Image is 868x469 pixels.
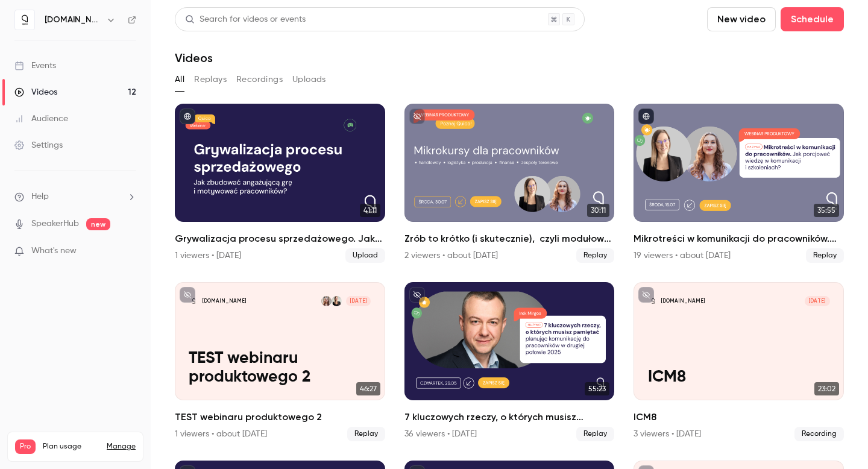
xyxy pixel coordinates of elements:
li: 7 kluczowych rzeczy, o których musisz pamiętać planując komunikację do pracowników w drugiej poło... [404,282,615,441]
button: Schedule [781,7,844,31]
a: 30:11Zrób to krótko (i skutecznie), czyli modułowe kursy w [GEOGRAPHIC_DATA] – o mikrotreściach w... [404,104,615,263]
span: 23:02 [814,382,839,395]
div: Videos [14,86,57,98]
span: new [86,218,110,230]
div: 1 viewers • about [DATE] [175,428,267,440]
h2: 7 kluczowych rzeczy, o których musisz pamiętać planując komunikację do pracowników w drugiej poło... [404,410,615,424]
button: published [638,109,654,124]
div: 36 viewers • [DATE] [404,428,477,440]
li: ICM8 [634,282,844,441]
button: unpublished [638,287,654,303]
button: Replays [194,70,227,89]
div: Settings [14,139,63,151]
li: Zrób to krótko (i skutecznie), czyli modułowe kursy w Quico – o mikrotreściach w szkoleniach i ku... [404,104,615,263]
span: Recording [794,427,844,441]
li: Grywalizacja procesu sprzedażowego. Jak zbudować angażującą grę i motywować pracowników? [175,104,385,263]
img: quico.io [15,10,34,30]
div: 2 viewers • about [DATE] [404,250,498,262]
p: TEST webinaru produktowego 2 [189,349,371,386]
button: unpublished [409,287,425,303]
li: help-dropdown-opener [14,190,136,203]
span: Replay [576,427,614,441]
span: Replay [347,427,385,441]
h2: Grywalizacja procesu sprzedażowego. Jak zbudować angażującą grę i motywować pracowników? [175,231,385,246]
span: 46:27 [356,382,380,395]
div: 1 viewers • [DATE] [175,250,241,262]
li: Mikrotreści w komunikacji do pracowników. Jak porcjować wiedzę w komunikacji i szkoleniach? [634,104,844,263]
p: [DOMAIN_NAME] [661,298,705,305]
section: Videos [175,7,844,462]
h6: [DOMAIN_NAME] [45,14,101,26]
button: unpublished [409,109,425,124]
button: published [180,109,195,124]
a: ICM8[DOMAIN_NAME][DATE]ICM823:02ICM83 viewers • [DATE]Recording [634,282,844,441]
img: Monika Duda [332,296,342,306]
img: Aleksandra Grabarska-Furtak [321,296,332,306]
span: Replay [806,248,844,263]
button: Uploads [292,70,326,89]
div: 19 viewers • about [DATE] [634,250,731,262]
a: 55:237 kluczowych rzeczy, o których musisz pamiętać planując komunikację do pracowników w drugiej... [404,282,615,441]
span: Help [31,190,49,203]
h2: ICM8 [634,410,844,424]
h2: TEST webinaru produktowego 2 [175,410,385,424]
span: Plan usage [43,442,99,452]
li: TEST webinaru produktowego 2 [175,282,385,441]
div: Events [14,60,56,72]
span: Upload [345,248,385,263]
span: [DATE] [805,296,830,306]
a: Manage [107,442,136,452]
h2: Zrób to krótko (i skutecznie), czyli modułowe kursy w [GEOGRAPHIC_DATA] – o mikrotreściach w szko... [404,231,615,246]
span: 41:11 [360,204,380,217]
div: 3 viewers • [DATE] [634,428,701,440]
span: [DATE] [346,296,371,306]
span: 35:55 [814,204,839,217]
span: Replay [576,248,614,263]
h1: Videos [175,51,213,65]
h2: Mikrotreści w komunikacji do pracowników. Jak porcjować wiedzę w komunikacji i szkoleniach? [634,231,844,246]
span: What's new [31,245,77,257]
button: Recordings [236,70,283,89]
p: [DOMAIN_NAME] [203,298,246,305]
span: 55:23 [585,382,609,395]
a: SpeakerHub [31,218,79,230]
p: ICM8 [648,368,830,386]
span: 30:11 [587,204,609,217]
button: New video [707,7,776,31]
button: unpublished [180,287,195,303]
span: Pro [15,439,36,454]
div: Audience [14,113,68,125]
a: 41:11Grywalizacja procesu sprzedażowego. Jak zbudować angażującą grę i motywować pracowników?1 vi... [175,104,385,263]
a: TEST webinaru produktowego 2[DOMAIN_NAME]Monika DudaAleksandra Grabarska-Furtak[DATE]TEST webinar... [175,282,385,441]
a: 35:55Mikrotreści w komunikacji do pracowników. Jak porcjować wiedzę w komunikacji i szkoleniach?1... [634,104,844,263]
div: Search for videos or events [185,13,306,26]
button: All [175,70,184,89]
